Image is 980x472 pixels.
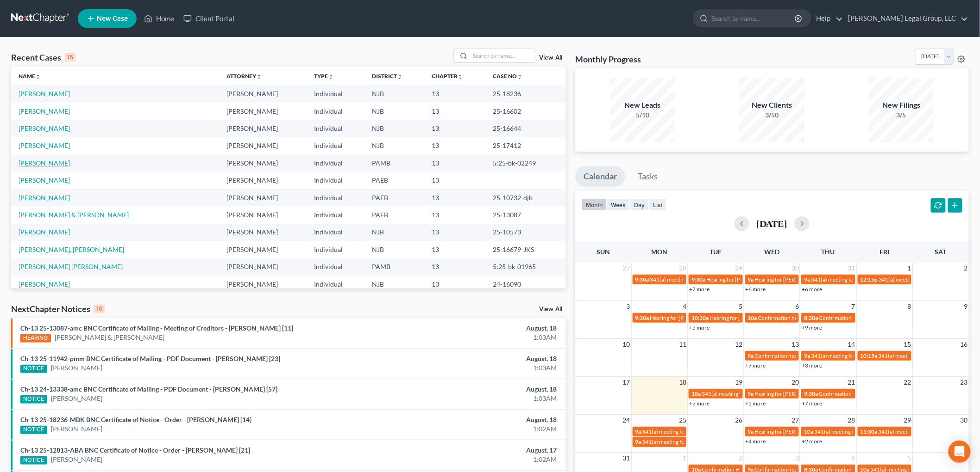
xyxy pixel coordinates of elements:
[710,314,782,321] span: Hearing for [PERSON_NAME]
[425,137,486,154] td: 13
[935,248,947,256] span: Sat
[20,426,47,434] div: NOTICE
[19,245,124,253] a: [PERSON_NAME], [PERSON_NAME]
[678,415,687,426] span: 25
[758,314,863,321] span: Confirmation hearing for [PERSON_NAME]
[51,394,102,403] a: [PERSON_NAME]
[307,85,364,102] td: Individual
[689,400,710,407] a: +7 more
[622,453,631,464] span: 31
[802,400,822,407] a: +7 more
[764,248,779,256] span: Wed
[307,120,364,137] td: Individual
[220,276,307,293] td: [PERSON_NAME]
[51,363,102,373] a: [PERSON_NAME]
[740,110,804,120] div: 3/50
[851,301,856,312] span: 7
[19,159,70,167] a: [PERSON_NAME]
[55,333,165,342] a: [PERSON_NAME] & [PERSON_NAME]
[847,415,856,426] span: 28
[907,453,912,464] span: 5
[748,390,754,397] span: 9a
[307,258,364,276] td: Individual
[735,415,744,426] span: 26
[227,73,262,80] a: Attorneyunfold_more
[635,428,641,435] span: 9a
[486,276,566,293] td: 24-16090
[425,258,486,276] td: 13
[539,55,562,61] a: View All
[425,85,486,102] td: 13
[861,428,878,435] span: 11:30a
[425,224,486,241] td: 13
[607,198,630,211] button: week
[384,394,557,403] div: 1:03AM
[20,334,51,343] div: HEARING
[711,10,796,27] input: Search by name...
[19,228,70,236] a: [PERSON_NAME]
[220,154,307,172] td: [PERSON_NAME]
[19,124,70,132] a: [PERSON_NAME]
[20,355,280,362] a: Ch-13 25-11942-pmm BNC Certificate of Mailing - PDF Document - [PERSON_NAME] [23]
[802,362,822,369] a: +3 more
[678,339,687,350] span: 11
[425,276,486,293] td: 13
[597,248,610,256] span: Sun
[97,15,128,22] span: New Case
[364,154,425,172] td: PAMB
[642,428,732,435] span: 341(a) meeting for [PERSON_NAME]
[364,241,425,258] td: NJB
[486,137,566,154] td: 25-17412
[963,301,969,312] span: 9
[847,339,856,350] span: 14
[791,415,800,426] span: 27
[706,276,779,283] span: Hearing for [PERSON_NAME]
[372,73,402,80] a: Districtunfold_more
[307,189,364,206] td: Individual
[220,85,307,102] td: [PERSON_NAME]
[650,314,722,321] span: Hearing for [PERSON_NAME]
[19,73,41,80] a: Nameunfold_more
[746,286,766,293] a: +6 more
[19,107,70,115] a: [PERSON_NAME]
[812,10,843,27] a: Help
[139,10,179,27] a: Home
[486,103,566,120] td: 25-16602
[791,339,800,350] span: 13
[735,339,744,350] span: 12
[364,103,425,120] td: NJB
[65,53,75,61] div: 15
[425,206,486,223] td: 13
[307,241,364,258] td: Individual
[384,354,557,363] div: August, 18
[539,306,562,313] a: View All
[755,276,827,283] span: Hearing for [PERSON_NAME]
[861,276,878,283] span: 12:15p
[384,424,557,434] div: 1:02AM
[851,453,856,464] span: 4
[642,438,732,445] span: 341(a) meeting for [PERSON_NAME]
[691,314,709,321] span: 10:30a
[735,377,744,388] span: 19
[819,390,925,397] span: Confirmation Hearing for [PERSON_NAME]
[220,189,307,206] td: [PERSON_NAME]
[804,390,818,397] span: 9:30a
[486,206,566,223] td: 25-13087
[364,137,425,154] td: NJB
[307,137,364,154] td: Individual
[678,263,687,274] span: 28
[364,276,425,293] td: NJB
[822,248,835,256] span: Thu
[20,324,293,332] a: Ch-13 25-13087-amc BNC Certificate of Mailing - Meeting of Creditors - [PERSON_NAME] [11]
[328,74,334,80] i: unfold_more
[748,428,754,435] span: 9a
[960,339,969,350] span: 16
[879,248,889,256] span: Fri
[622,339,631,350] span: 10
[791,377,800,388] span: 20
[307,103,364,120] td: Individual
[486,120,566,137] td: 25-16644
[425,189,486,206] td: 13
[804,276,810,283] span: 9a
[794,453,800,464] span: 3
